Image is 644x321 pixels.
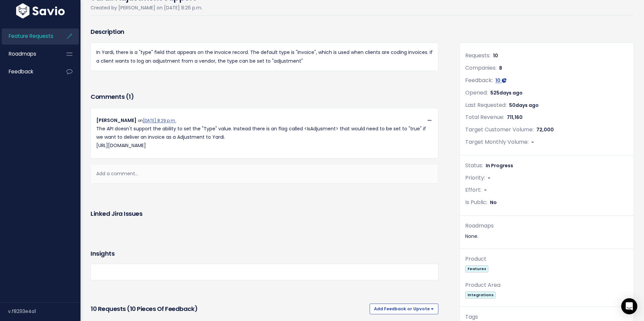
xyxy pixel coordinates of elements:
[370,304,438,314] button: Add Feedback or Upvote
[499,65,502,71] span: 8
[495,77,506,84] a: 10
[490,199,497,206] span: No
[621,298,637,314] div: Open Intercom Messenger
[495,77,500,84] span: 10
[9,33,53,40] span: Feature Requests
[465,198,487,206] span: Is Public:
[484,187,487,193] span: -
[128,92,131,101] span: 1
[465,265,488,272] span: Features
[91,4,202,11] span: Created by [PERSON_NAME] on [DATE] 8:26 p.m.
[91,209,142,218] h3: Linked Jira issues
[14,3,66,18] img: logo-white.9d6f32f41409.svg
[536,126,554,133] span: 72,000
[465,254,628,264] div: Product
[9,68,33,75] span: Feedback
[465,126,534,133] span: Target Customer Volume:
[96,125,433,150] p: The API doesn't support the ability to set the "Type" value. Instead there is an flag called <IsA...
[465,280,628,290] div: Product Area
[143,118,176,123] a: [DATE] 8:29 p.m.
[96,117,137,124] span: [PERSON_NAME]
[465,64,496,72] span: Companies:
[465,186,481,194] span: Effort:
[493,52,498,59] span: 10
[91,304,367,314] h3: 10 Requests (10 pieces of Feedback)
[2,46,56,62] a: Roadmaps
[138,118,176,123] span: on
[465,292,496,299] span: Integrations
[465,174,485,182] span: Priority:
[465,162,483,169] span: Status:
[488,175,490,181] span: -
[465,113,504,121] span: Total Revenue:
[499,89,523,96] span: days ago
[8,303,80,320] div: v.f8293e4a1
[96,48,433,65] p: In Yardi, there is a "type" field that appears on the invoice record. The default type is "Invoic...
[9,50,36,57] span: Roadmaps
[91,92,438,102] h3: Comments ( )
[490,89,523,96] span: 525
[465,138,529,146] span: Target Monthly Volume:
[91,249,114,258] h3: Insights
[531,139,534,145] span: -
[465,76,493,84] span: Feedback:
[91,164,438,184] div: Add a comment...
[465,101,506,109] span: Last Requested:
[465,89,488,97] span: Opened:
[91,27,438,37] h3: Description
[2,28,56,44] a: Feature Requests
[509,102,539,109] span: 50
[465,52,490,59] span: Requests:
[465,221,628,231] div: Roadmaps
[486,162,513,169] span: In Progress
[465,232,628,241] div: None.
[516,102,539,109] span: days ago
[2,64,56,79] a: Feedback
[507,114,523,121] span: 711,160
